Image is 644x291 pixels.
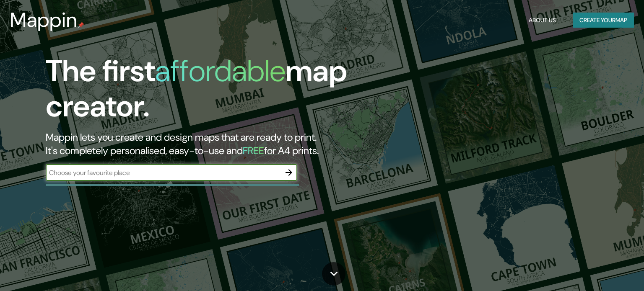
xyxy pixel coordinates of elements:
h2: Mappin lets you create and design maps that are ready to print. It's completely personalised, eas... [46,131,368,157]
button: Create yourmap [573,13,634,28]
button: About Us [525,13,559,28]
input: Choose your favourite place [46,168,280,178]
h5: FREE [243,144,264,157]
h3: Mappin [10,8,78,32]
img: mappin-pin [78,22,84,28]
h1: The first map creator. [46,54,368,131]
h1: affordable [155,52,286,90]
